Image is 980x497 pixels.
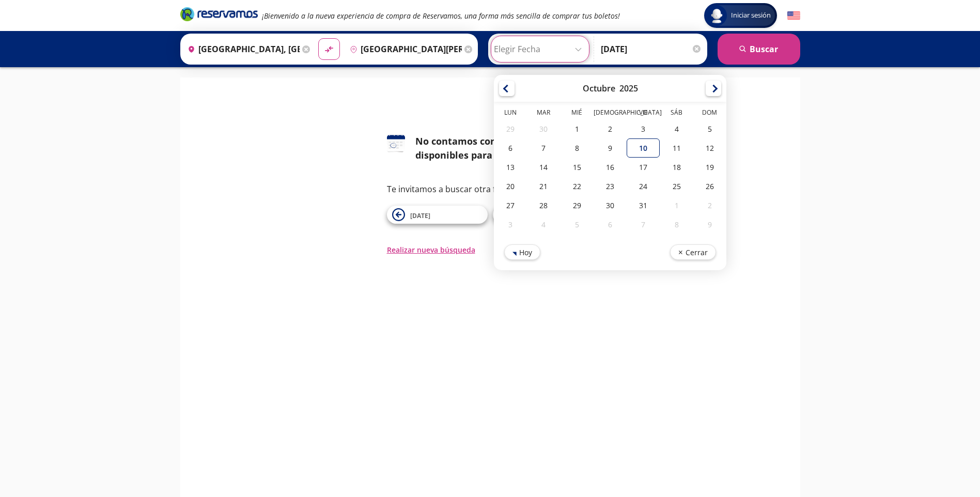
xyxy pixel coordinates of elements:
div: 10-Oct-25 [627,138,660,158]
div: 27-Oct-25 [494,196,527,215]
div: 08-Oct-25 [560,138,593,158]
button: Realizar nueva búsqueda [387,244,475,255]
div: 09-Oct-25 [593,138,626,158]
div: 01-Nov-25 [660,196,693,215]
div: 07-Oct-25 [527,138,560,158]
th: Jueves [593,108,626,119]
th: Martes [527,108,560,119]
div: Octubre [582,83,615,94]
div: 08-Nov-25 [660,215,693,234]
button: Buscar [718,34,800,65]
div: 26-Oct-25 [693,177,726,196]
div: 07-Nov-25 [627,215,660,234]
div: 06-Oct-25 [494,138,527,158]
span: [DATE] [410,211,430,220]
a: Brand Logo [180,6,258,25]
button: [DATE] [493,206,594,224]
div: 11-Oct-25 [660,138,693,158]
th: Domingo [693,108,726,119]
input: Opcional [601,36,702,62]
div: 22-Oct-25 [560,177,593,196]
div: 20-Oct-25 [494,177,527,196]
div: 28-Oct-25 [527,196,560,215]
div: 15-Oct-25 [560,158,593,177]
div: 12-Oct-25 [693,138,726,158]
div: 04-Oct-25 [660,119,693,138]
div: 05-Nov-25 [560,215,593,234]
div: 09-Nov-25 [693,215,726,234]
div: No contamos con horarios disponibles para esta fecha [415,134,594,162]
button: English [787,9,800,22]
div: 30-Sep-25 [527,119,560,138]
div: 21-Oct-25 [527,177,560,196]
button: Hoy [504,244,540,260]
th: Miércoles [560,108,593,119]
div: 01-Oct-25 [560,119,593,138]
div: 02-Nov-25 [693,196,726,215]
div: 02-Oct-25 [593,119,626,138]
div: 14-Oct-25 [527,158,560,177]
div: 23-Oct-25 [593,177,626,196]
input: Elegir Fecha [494,36,586,62]
em: ¡Bienvenido a la nueva experiencia de compra de Reservamos, una forma más sencilla de comprar tus... [262,11,620,21]
div: 18-Oct-25 [660,158,693,177]
div: 29-Sep-25 [494,119,527,138]
button: [DATE] [387,206,488,224]
th: Sábado [660,108,693,119]
p: Te invitamos a buscar otra fecha o ruta [387,183,594,195]
div: 17-Oct-25 [627,158,660,177]
div: 05-Oct-25 [693,119,726,138]
div: 29-Oct-25 [560,196,593,215]
div: 19-Oct-25 [693,158,726,177]
div: 03-Nov-25 [494,215,527,234]
th: Viernes [627,108,660,119]
div: 03-Oct-25 [627,119,660,138]
div: 04-Nov-25 [527,215,560,234]
div: 25-Oct-25 [660,177,693,196]
span: Iniciar sesión [727,10,775,21]
div: 13-Oct-25 [494,158,527,177]
input: Buscar Destino [346,36,462,62]
div: 2025 [619,83,637,94]
i: Brand Logo [180,6,258,22]
div: 24-Oct-25 [627,177,660,196]
div: 06-Nov-25 [593,215,626,234]
button: Cerrar [670,244,715,260]
div: 30-Oct-25 [593,196,626,215]
input: Buscar Origen [183,36,300,62]
div: 16-Oct-25 [593,158,626,177]
div: 31-Oct-25 [627,196,660,215]
th: Lunes [494,108,527,119]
